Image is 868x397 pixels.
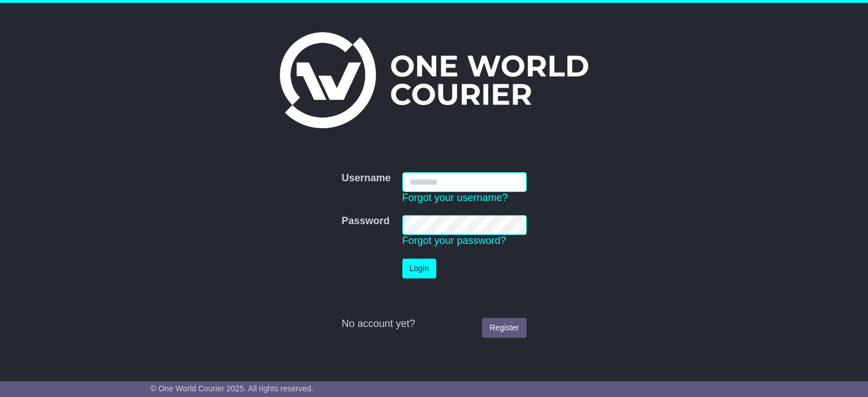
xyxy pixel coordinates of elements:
label: Password [341,215,389,228]
button: Login [402,259,436,278]
span: © One World Courier 2025. All rights reserved. [150,384,314,393]
label: Username [341,172,390,185]
div: No account yet? [341,318,526,330]
a: Forgot your username? [402,192,508,203]
a: Forgot your password? [402,235,506,246]
a: Register [482,318,526,338]
img: One World [280,32,588,128]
